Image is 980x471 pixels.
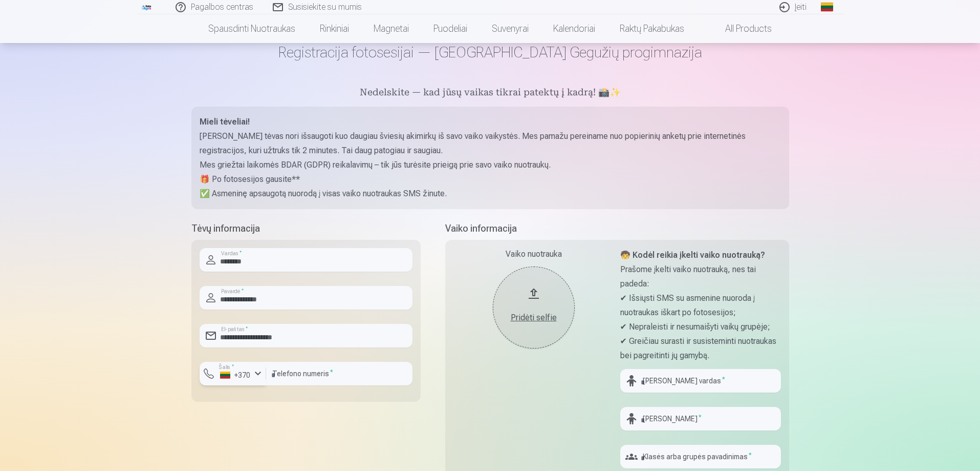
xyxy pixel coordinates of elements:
p: [PERSON_NAME] tėvas nori išsaugoti kuo daugiau šviesių akimirkų iš savo vaiko vaikystės. Mes pama... [200,129,781,158]
strong: 🧒 Kodėl reikia įkelti vaiko nuotrauką? [620,250,765,260]
p: 🎁 Po fotosesijos gausite** [200,172,781,187]
label: Šalis [216,363,237,371]
div: +370 [220,370,251,380]
a: Magnetai [361,14,421,43]
h5: Vaiko informacija [445,221,789,236]
div: Pridėti selfie [503,312,564,324]
a: Suvenyrai [480,14,541,43]
a: Spausdinti nuotraukas [196,14,308,43]
p: Mes griežtai laikomės BDAR (GDPR) reikalavimų – tik jūs turėsite prieigą prie savo vaiko nuotraukų. [200,158,781,172]
div: Vaiko nuotrauka [453,248,614,260]
button: Pridėti selfie [493,267,575,349]
p: Prašome įkelti vaiko nuotrauką, nes tai padeda: [620,262,781,291]
h5: Tėvų informacija [191,221,421,236]
a: Kalendoriai [541,14,607,43]
img: /fa2 [141,4,153,10]
strong: Mieli tėveliai! [200,117,250,127]
a: Rinkiniai [308,14,361,43]
h5: Nedelskite — kad jūsų vaikas tikrai patektų į kadrą! 📸✨ [191,86,789,100]
p: ✅ Asmeninę apsaugotą nuorodą į visas vaiko nuotraukas SMS žinute. [200,187,781,201]
button: Šalis*+370 [200,362,266,385]
a: Puodeliai [421,14,480,43]
p: ✔ Išsiųsti SMS su asmenine nuoroda į nuotraukas iškart po fotosesijos; [620,291,781,320]
h1: Registracija fotosesijai — [GEOGRAPHIC_DATA] Gegužių progimnazija [191,43,789,62]
p: ✔ Nepraleisti ir nesumaišyti vaikų grupėje; [620,320,781,334]
p: ✔ Greičiau surasti ir susisteminti nuotraukas bei pagreitinti jų gamybą. [620,334,781,363]
a: All products [696,14,784,43]
a: Raktų pakabukas [607,14,696,43]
